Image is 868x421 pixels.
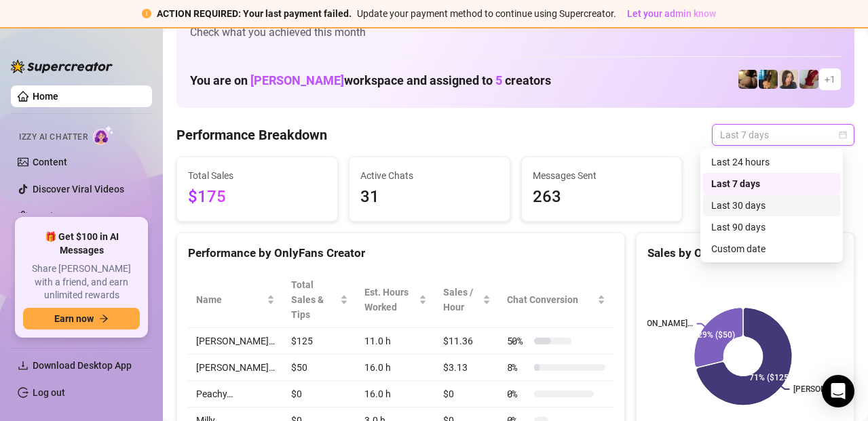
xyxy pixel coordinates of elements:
[188,184,326,210] span: $175
[190,73,551,88] h1: You are on workspace and assigned to creators
[435,355,498,381] td: $3.13
[99,314,109,323] span: arrow-right
[435,328,498,355] td: $11.36
[33,211,69,222] a: Settings
[794,385,862,395] text: [PERSON_NAME]…
[839,131,847,139] span: calendar
[33,360,132,371] span: Download Desktop App
[23,308,140,329] button: Earn nowarrow-right
[93,125,114,145] img: AI Chatter
[364,285,416,315] div: Est. Hours Worked
[495,73,502,87] span: 5
[11,60,113,73] img: logo-BBDzfeDw.svg
[283,272,356,328] th: Total Sales & Tips
[33,184,124,195] a: Discover Viral Videos
[703,238,840,260] div: Custom date
[624,319,692,329] text: [PERSON_NAME]…
[188,328,283,355] td: [PERSON_NAME]…
[188,244,614,262] div: Performance by OnlyFans Creator
[507,360,529,375] span: 8 %
[250,73,344,87] span: [PERSON_NAME]
[738,70,757,89] img: Peachy
[356,381,435,407] td: 16.0 h
[33,387,65,398] a: Log out
[720,125,846,145] span: Last 7 days
[33,91,58,102] a: Home
[703,173,840,195] div: Last 7 days
[360,168,499,183] span: Active Chats
[711,241,832,256] div: Custom date
[622,5,721,22] button: Let your admin know
[23,230,140,257] span: 🎁 Get $100 in AI Messages
[779,70,798,89] img: Nina
[703,216,840,238] div: Last 90 days
[283,355,356,381] td: $50
[627,8,716,19] span: Let your admin know
[435,272,498,328] th: Sales / Hour
[356,355,435,381] td: 16.0 h
[188,168,326,183] span: Total Sales
[711,155,832,169] div: Last 24 hours
[188,381,283,407] td: Peachy…
[188,272,283,328] th: Name
[759,70,778,89] img: Milly
[443,285,479,315] span: Sales / Hour
[283,328,356,355] td: $125
[507,292,595,307] span: Chat Conversion
[822,375,854,407] div: Open Intercom Messenger
[435,381,498,407] td: $0
[703,151,840,173] div: Last 24 hours
[533,184,671,210] span: 263
[711,220,832,235] div: Last 90 days
[190,25,841,40] span: Check what you achieved this month
[711,198,832,213] div: Last 30 days
[176,125,327,144] h4: Performance Breakdown
[507,334,529,348] span: 50 %
[647,244,843,262] div: Sales by OnlyFans Creator
[33,157,67,167] a: Content
[18,360,29,371] span: download
[19,131,88,144] span: Izzy AI Chatter
[291,277,337,322] span: Total Sales & Tips
[283,381,356,407] td: $0
[157,8,352,19] strong: ACTION REQUIRED: Your last payment failed.
[711,176,832,191] div: Last 7 days
[142,9,151,18] span: exclamation-circle
[357,8,616,19] span: Update your payment method to continue using Supercreator.
[533,168,671,183] span: Messages Sent
[499,272,614,328] th: Chat Conversion
[360,184,499,210] span: 31
[507,386,529,401] span: 0 %
[54,313,94,324] span: Earn now
[703,195,840,216] div: Last 30 days
[196,292,264,307] span: Name
[356,328,435,355] td: 11.0 h
[825,72,835,87] span: + 1
[799,70,818,89] img: Esme
[23,262,140,302] span: Share [PERSON_NAME] with a friend, and earn unlimited rewards
[188,355,283,381] td: [PERSON_NAME]…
